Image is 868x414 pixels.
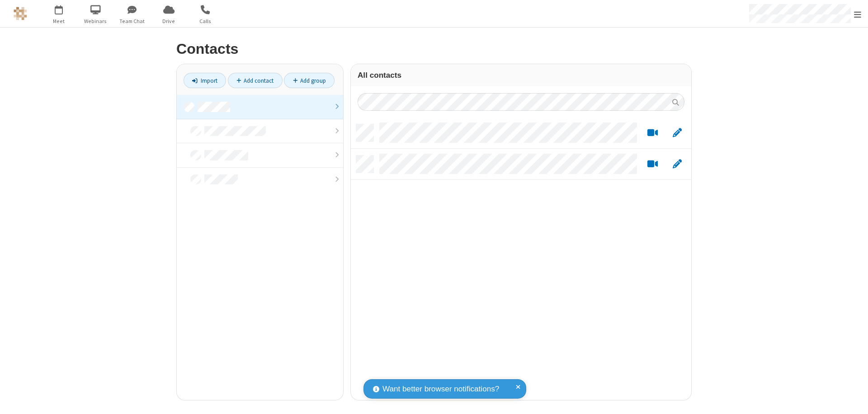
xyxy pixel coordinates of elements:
span: Drive [152,17,186,25]
div: grid [351,118,691,400]
button: Start a video meeting [644,127,661,139]
span: Want better browser notifications? [382,383,499,395]
span: Team Chat [115,17,149,25]
a: Add contact [228,73,283,88]
button: Start a video meeting [644,159,661,170]
span: Meet [42,17,76,25]
span: Webinars [79,17,113,25]
img: QA Selenium DO NOT DELETE OR CHANGE [14,7,27,20]
a: Import [184,73,226,88]
span: Calls [189,17,222,25]
h3: All contacts [358,71,684,80]
h2: Contacts [176,41,692,57]
button: Edit [668,159,686,170]
a: Add group [284,73,335,88]
button: Edit [668,127,686,139]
